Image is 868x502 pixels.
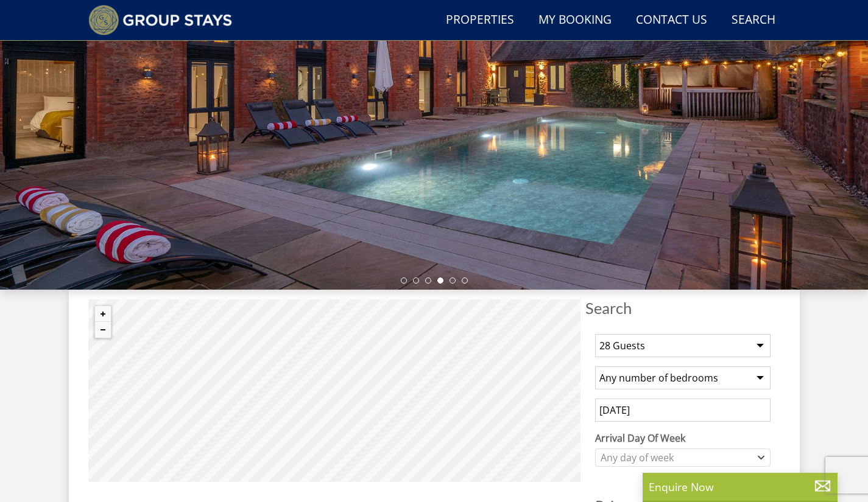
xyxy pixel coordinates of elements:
div: Combobox [595,448,771,467]
div: Any day of week [598,451,755,464]
p: Enquire Now [649,479,831,495]
label: Arrival Day Of Week [595,431,771,445]
a: Properties [441,7,519,34]
button: Zoom in [95,306,111,322]
a: Contact Us [631,7,712,34]
a: My Booking [534,7,616,34]
input: Arrival Date [595,399,771,422]
a: Search [727,7,780,34]
button: Zoom out [95,322,111,338]
span: Search [585,299,780,316]
img: Group Stays [88,5,233,35]
canvas: Map [88,299,580,482]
